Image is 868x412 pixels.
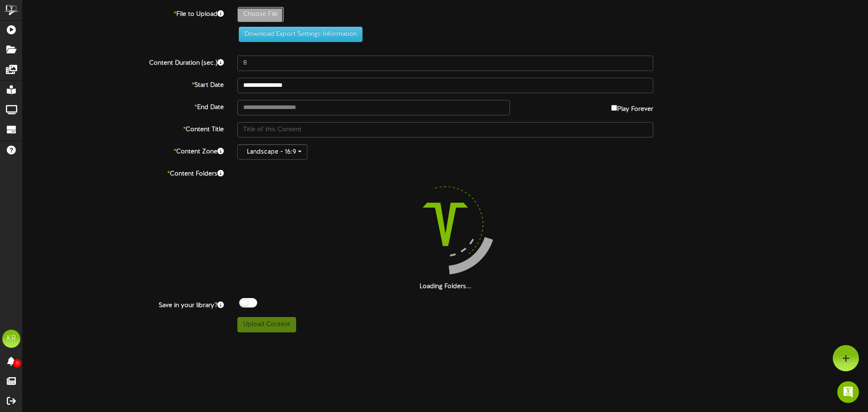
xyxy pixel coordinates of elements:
div: Open Intercom Messenger [837,381,859,403]
button: Landscape - 16:9 [237,144,307,160]
span: 0 [13,359,21,368]
label: Content Zone [16,144,231,156]
a: Download Export Settings Information [234,31,363,38]
button: Upload Content [237,317,296,332]
label: Content Duration (sec.) [16,56,231,68]
label: Save in your library? [16,298,231,310]
label: Content Title [16,122,231,134]
div: KR [2,330,20,348]
label: File to Upload [16,7,231,19]
label: End Date [16,100,231,112]
label: Play Forever [611,100,653,114]
button: Download Export Settings Information [239,27,363,42]
label: Start Date [16,78,231,90]
input: Play Forever [611,105,617,111]
input: Title of this Content [237,122,653,137]
strong: Loading Folders... [420,283,472,290]
label: Content Folders [16,166,231,179]
img: loading-spinner-4.png [387,166,503,282]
